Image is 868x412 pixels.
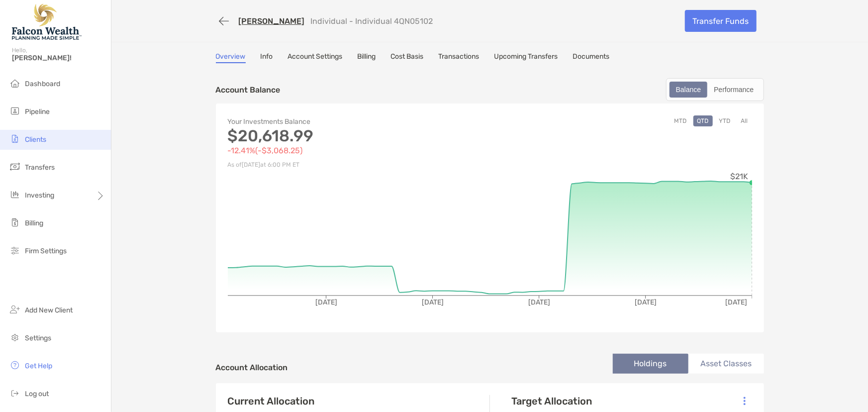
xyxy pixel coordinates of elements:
span: Billing [25,219,43,227]
h4: Current Allocation [228,395,315,407]
img: settings icon [9,331,21,343]
span: Clients [25,135,46,144]
tspan: [DATE] [528,298,550,307]
img: clients icon [9,133,21,145]
button: All [737,115,752,126]
p: Your Investments Balance [228,115,490,128]
span: Log out [25,390,49,398]
a: Documents [573,52,610,63]
span: Firm Settings [25,247,67,255]
div: segmented control [666,78,764,101]
tspan: $21K [730,172,748,181]
a: Overview [216,52,246,63]
img: Icon List Menu [744,397,746,406]
img: add_new_client icon [9,304,21,315]
p: $20,618.99 [228,130,490,142]
span: Pipeline [25,107,50,116]
img: firm-settings icon [9,244,21,256]
img: billing icon [9,216,21,228]
img: pipeline icon [9,105,21,117]
span: Transfers [25,163,55,172]
a: Info [261,52,273,63]
span: Settings [25,334,51,342]
img: Falcon Wealth Planning Logo [12,4,82,40]
a: Transactions [439,52,480,63]
tspan: [DATE] [421,298,443,307]
li: Holdings [613,354,688,374]
tspan: [DATE] [634,298,656,307]
a: Upcoming Transfers [494,52,558,63]
p: As of [DATE] at 6:00 PM ET [228,159,490,171]
span: Add New Client [25,306,73,314]
img: dashboard icon [9,77,21,89]
tspan: [DATE] [725,298,747,307]
a: [PERSON_NAME] [239,16,305,26]
li: Asset Classes [688,354,764,374]
a: Transfer Funds [685,10,757,32]
button: MTD [671,115,691,126]
img: get-help icon [9,359,21,371]
p: -12.41% ( -$3,068.25 ) [228,144,490,157]
a: Billing [358,52,376,63]
button: YTD [715,115,735,126]
button: QTD [693,115,713,126]
span: Get Help [25,362,52,370]
a: Cost Basis [391,52,424,63]
tspan: [DATE] [315,298,337,307]
a: Account Settings [288,52,343,63]
p: Individual - Individual 4QN05102 [311,16,433,26]
img: logout icon [9,387,21,399]
img: transfers icon [9,161,21,173]
div: Performance [708,83,759,97]
h4: Account Allocation [216,363,288,372]
span: [PERSON_NAME]! [12,54,105,62]
p: Account Balance [216,84,281,96]
div: Balance [671,83,707,97]
span: Dashboard [25,80,60,88]
h4: Target Allocation [512,395,592,407]
img: investing icon [9,189,21,201]
span: Investing [25,191,54,200]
